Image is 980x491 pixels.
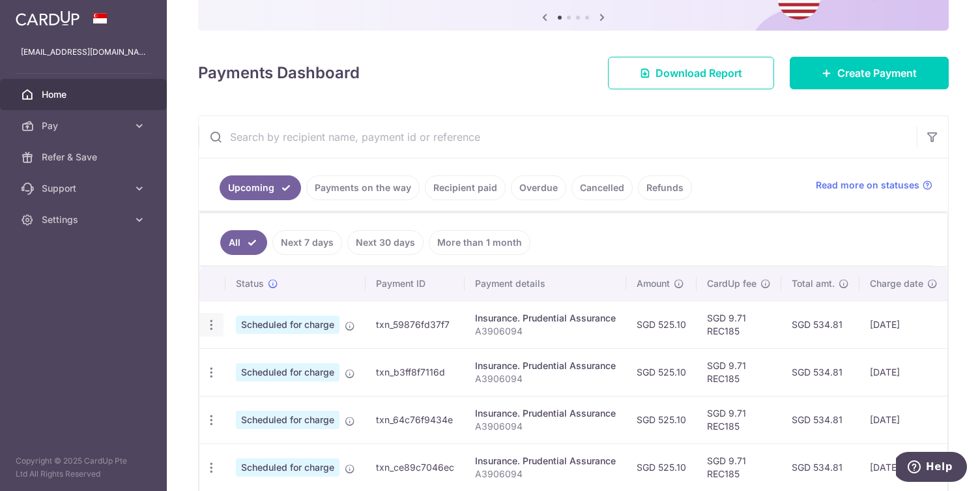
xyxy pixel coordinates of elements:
td: SGD 525.10 [626,301,697,348]
p: A3906094 [475,372,616,385]
span: Create Payment [837,65,917,81]
span: Scheduled for charge [236,316,339,334]
a: Read more on statuses [816,179,932,192]
span: CardUp fee [707,277,757,290]
img: CardUp [16,10,79,26]
th: Payment ID [366,267,465,301]
a: Overdue [511,175,566,200]
a: Cancelled [571,175,633,200]
span: Download Report [656,65,742,81]
th: Payment details [465,267,626,301]
span: Scheduled for charge [236,458,339,477]
td: SGD 9.71 REC185 [697,443,781,491]
a: Recipient paid [425,175,506,200]
p: A3906094 [475,420,616,433]
span: Pay [42,119,128,132]
a: Payments on the way [306,175,420,200]
td: SGD 9.71 REC185 [697,348,781,396]
div: Insurance. Prudential Assurance [475,454,616,468]
span: Scheduled for charge [236,363,339,381]
a: Refunds [638,175,692,200]
iframe: Opens a widget where you can find more information [896,452,967,484]
span: Settings [42,213,128,226]
td: SGD 534.81 [781,348,859,396]
div: Insurance. Prudential Assurance [475,407,616,420]
td: SGD 525.10 [626,396,697,443]
a: More than 1 month [429,230,530,255]
span: Charge date [870,277,923,290]
td: txn_64c76f9434e [366,396,465,443]
a: Create Payment [790,57,949,89]
span: Support [42,182,128,195]
h4: Payments Dashboard [198,61,360,85]
span: Home [42,88,128,101]
span: Amount [637,277,670,290]
td: [DATE] [859,443,948,491]
a: Next 30 days [347,230,424,255]
span: Total amt. [792,277,835,290]
td: txn_ce89c7046ec [366,443,465,491]
td: SGD 9.71 REC185 [697,396,781,443]
a: Upcoming [220,175,301,200]
td: [DATE] [859,301,948,348]
td: txn_59876fd37f7 [366,301,465,348]
p: [EMAIL_ADDRESS][DOMAIN_NAME] [21,46,146,59]
div: Insurance. Prudential Assurance [475,359,616,372]
input: Search by recipient name, payment id or reference [199,116,917,158]
span: Refer & Save [42,151,128,164]
p: A3906094 [475,325,616,338]
td: SGD 525.10 [626,348,697,396]
a: Next 7 days [272,230,342,255]
a: Download Report [608,57,774,89]
div: Insurance. Prudential Assurance [475,312,616,325]
td: SGD 534.81 [781,396,859,443]
td: SGD 534.81 [781,443,859,491]
td: [DATE] [859,348,948,396]
a: All [220,230,267,255]
span: Scheduled for charge [236,411,339,429]
span: Read more on statuses [816,179,919,192]
td: SGD 9.71 REC185 [697,301,781,348]
span: Status [236,277,264,290]
td: txn_b3ff8f7116d [366,348,465,396]
td: SGD 525.10 [626,443,697,491]
p: A3906094 [475,468,616,481]
td: SGD 534.81 [781,301,859,348]
td: [DATE] [859,396,948,443]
